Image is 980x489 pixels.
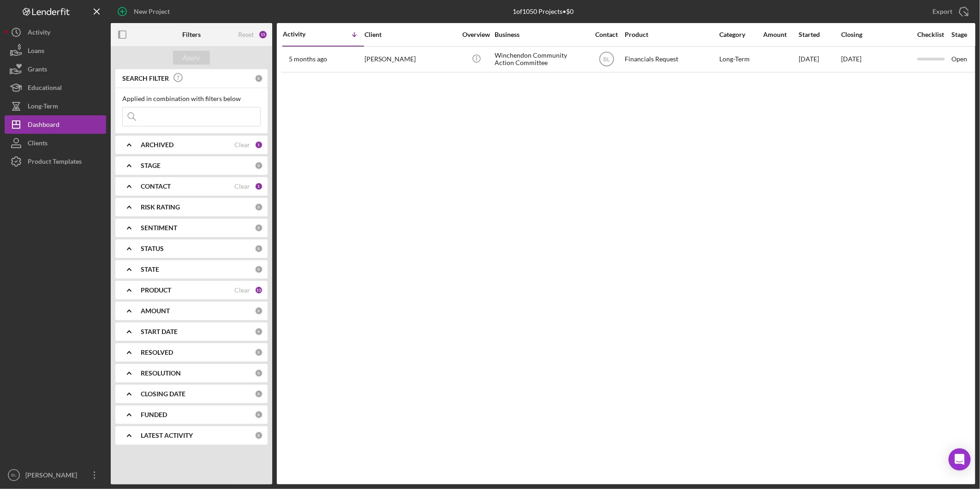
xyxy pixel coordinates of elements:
[141,245,164,252] b: STATUS
[141,432,193,439] b: LATEST ACTIVITY
[28,78,62,99] div: Educational
[141,162,161,169] b: STAGE
[255,390,263,398] div: 0
[5,42,106,60] button: Loans
[28,134,48,155] div: Clients
[141,370,181,377] b: RESOLUTION
[5,115,106,134] button: Dashboard
[911,31,950,38] div: Checklist
[234,183,250,190] div: Clear
[799,31,840,38] div: Started
[28,115,60,136] div: Dashboard
[258,30,268,39] div: 15
[841,55,861,63] time: [DATE]
[365,47,457,72] div: [PERSON_NAME]
[255,244,263,253] div: 0
[5,97,106,115] button: Long-Term
[625,47,717,72] div: Financials Request
[763,31,798,38] div: Amount
[141,141,173,149] b: ARCHIVED
[5,78,106,97] button: Educational
[141,183,171,190] b: CONTACT
[173,51,210,65] button: Apply
[234,141,250,149] div: Clear
[603,56,610,63] text: BL
[495,31,587,38] div: Business
[11,473,17,478] text: BL
[5,466,106,484] button: BL[PERSON_NAME]
[255,348,263,357] div: 0
[5,152,106,171] button: Product Templates
[122,75,169,82] b: SEARCH FILTER
[799,47,840,72] div: [DATE]
[289,55,327,63] time: 2025-04-12 21:27
[255,411,263,419] div: 0
[719,47,762,72] div: Long-Term
[141,286,171,294] b: PRODUCT
[141,411,167,418] b: FUNDED
[141,203,180,211] b: RISK RATING
[134,2,170,21] div: New Project
[28,23,50,44] div: Activity
[719,31,762,38] div: Category
[122,95,261,102] div: Applied in combination with filters below
[841,31,910,38] div: Closing
[28,152,82,173] div: Product Templates
[255,328,263,336] div: 0
[255,74,263,83] div: 0
[238,31,254,38] div: Reset
[255,203,263,211] div: 0
[255,161,263,170] div: 0
[28,97,58,118] div: Long-Term
[5,23,106,42] button: Activity
[111,2,179,21] button: New Project
[141,307,170,315] b: AMOUNT
[255,182,263,191] div: 1
[283,30,323,38] div: Activity
[28,42,44,62] div: Loans
[28,60,47,81] div: Grants
[5,60,106,78] button: Grants
[255,141,263,149] div: 1
[141,390,185,398] b: CLOSING DATE
[255,286,263,294] div: 13
[923,2,975,21] button: Export
[255,369,263,377] div: 0
[255,431,263,440] div: 0
[141,224,177,232] b: SENTIMENT
[513,8,574,15] div: 1 of 1050 Projects • $0
[495,47,587,72] div: Winchendon Community Action Committee
[141,349,173,356] b: RESOLVED
[949,448,971,471] div: Open Intercom Messenger
[141,266,159,273] b: STATE
[255,307,263,315] div: 0
[5,134,106,152] button: Clients
[183,51,200,65] div: Apply
[255,224,263,232] div: 0
[141,328,178,335] b: START DATE
[365,31,457,38] div: Client
[255,265,263,274] div: 0
[234,286,250,294] div: Clear
[589,31,624,38] div: Contact
[23,466,83,487] div: [PERSON_NAME]
[182,31,201,38] b: Filters
[932,2,952,21] div: Export
[625,31,717,38] div: Product
[459,31,494,38] div: Overview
